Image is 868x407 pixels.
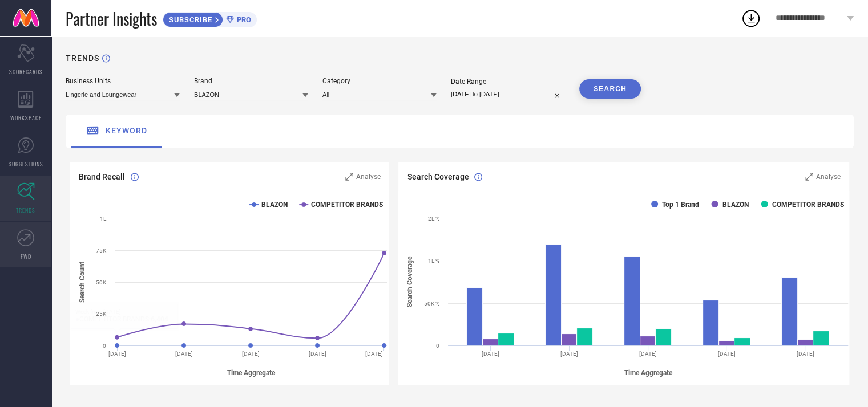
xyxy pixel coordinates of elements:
span: SUGGESTIONS [9,160,43,168]
text: [DATE] [482,351,499,357]
div: Date Range [451,78,565,86]
text: [DATE] [560,351,578,357]
span: WORKSPACE [10,113,42,122]
span: Search Coverage [407,172,469,181]
h1: TRENDS [66,54,99,63]
span: TRENDS [16,206,35,214]
text: Top 1 Brand [662,201,699,209]
span: Partner Insights [66,7,157,30]
text: 0 [436,343,439,349]
text: [DATE] [718,351,736,357]
tspan: Search Count [78,262,86,303]
input: Select date range [451,88,565,100]
text: [DATE] [639,351,657,357]
text: [DATE] [108,351,126,357]
tspan: Time Aggregate [624,369,673,377]
tspan: Search Coverage [406,256,414,307]
text: 1L % [428,258,439,264]
a: SUBSCRIBEPRO [163,9,257,27]
div: Open download list [741,8,761,29]
text: [DATE] [797,351,814,357]
span: SUBSCRIBE [163,15,215,24]
div: Category [322,77,437,85]
text: 50K % [424,300,439,307]
text: 0 [103,343,106,349]
span: FWD [21,252,31,261]
tspan: Time Aggregate [227,369,276,377]
text: BLAZON [261,201,288,209]
span: keyword [106,126,147,135]
text: COMPETITOR BRANDS [772,201,844,209]
text: 2L % [428,215,439,222]
div: Brand [194,77,308,85]
div: Business Units [66,77,180,85]
text: 50K [96,279,107,286]
text: COMPETITOR BRANDS [311,201,383,209]
span: PRO [234,15,251,24]
text: BLAZON [722,201,749,209]
text: [DATE] [242,351,260,357]
span: Brand Recall [79,172,125,181]
text: [DATE] [365,351,383,357]
text: 25K [96,311,107,317]
svg: Zoom [345,173,353,181]
span: SCORECARDS [9,67,43,76]
text: [DATE] [309,351,326,357]
svg: Zoom [805,173,813,181]
span: Analyse [356,173,381,181]
text: 1L [100,215,107,222]
text: [DATE] [175,351,193,357]
text: 75K [96,247,107,254]
span: Analyse [816,173,841,181]
button: SEARCH [579,79,641,99]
